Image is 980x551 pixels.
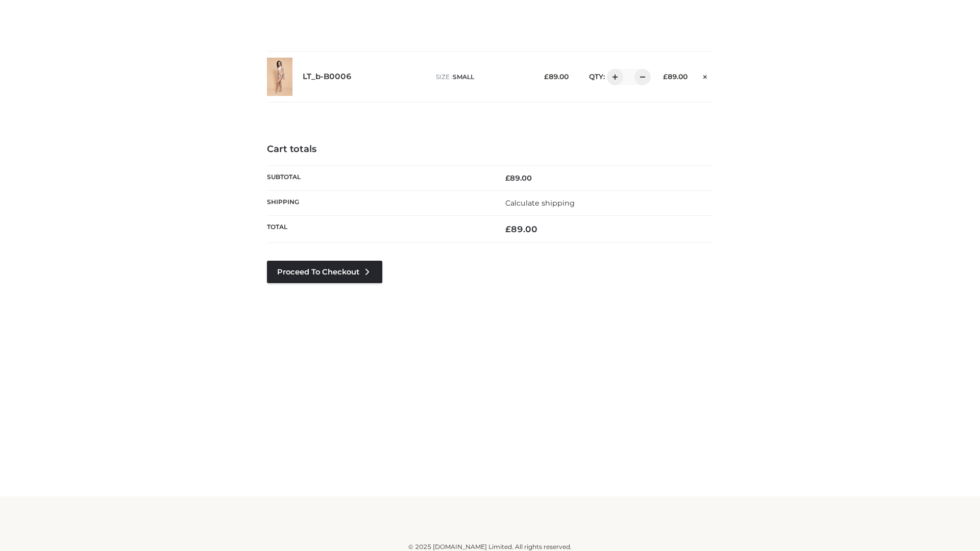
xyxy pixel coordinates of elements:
span: £ [505,173,510,183]
span: SMALL [453,73,474,81]
bdi: 89.00 [544,72,569,81]
h4: Cart totals [267,144,713,155]
a: LT_b-B0006 [303,72,352,82]
a: Remove this item [698,69,713,82]
a: Calculate shipping [505,198,575,208]
span: £ [544,72,549,81]
img: LT_b-B0006 - SMALL [267,58,292,96]
bdi: 89.00 [505,173,532,183]
span: £ [663,72,668,81]
span: £ [505,224,511,234]
th: Total [267,216,490,243]
th: Shipping [267,190,490,215]
bdi: 89.00 [663,72,688,81]
div: QTY: [579,69,647,85]
bdi: 89.00 [505,224,537,234]
a: Proceed to Checkout [267,261,382,283]
th: Subtotal [267,165,490,190]
p: size : [436,72,528,82]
